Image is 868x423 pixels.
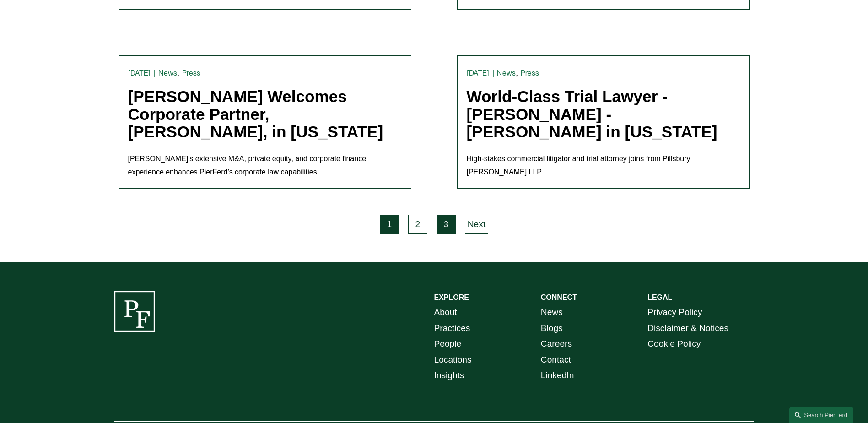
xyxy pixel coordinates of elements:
[541,304,563,320] a: News
[541,336,572,352] a: Careers
[434,336,462,352] a: People
[541,320,563,336] a: Blogs
[541,352,571,368] a: Contact
[647,336,701,352] a: Cookie Policy
[497,69,516,77] a: News
[128,87,383,141] a: [PERSON_NAME] Welcomes Corporate Partner, [PERSON_NAME], in [US_STATE]
[177,68,179,77] span: ,
[467,152,740,179] p: High-stakes commercial litigator and trial attorney joins from Pillsbury [PERSON_NAME] LLP.
[158,69,177,77] a: News
[434,293,469,301] strong: EXPLORE
[434,320,470,336] a: Practices
[516,68,518,77] span: ,
[647,293,672,301] strong: LEGAL
[434,352,472,368] a: Locations
[467,87,717,141] a: World-Class Trial Lawyer - [PERSON_NAME] - [PERSON_NAME] in [US_STATE]
[437,215,456,234] a: 3
[408,215,427,234] a: 2
[182,69,201,77] a: Press
[380,215,399,234] a: 1
[647,320,728,336] a: Disclaimer & Notices
[521,69,539,77] a: Press
[128,70,151,77] time: [DATE]
[647,304,702,320] a: Privacy Policy
[467,70,490,77] time: [DATE]
[541,293,577,301] strong: CONNECT
[541,368,574,384] a: LinkedIn
[465,215,488,234] a: Next
[789,407,853,423] a: Search this site
[434,368,464,384] a: Insights
[434,304,457,320] a: About
[128,152,402,179] p: [PERSON_NAME]’s extensive M&A, private equity, and corporate finance experience enhances PierFerd...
